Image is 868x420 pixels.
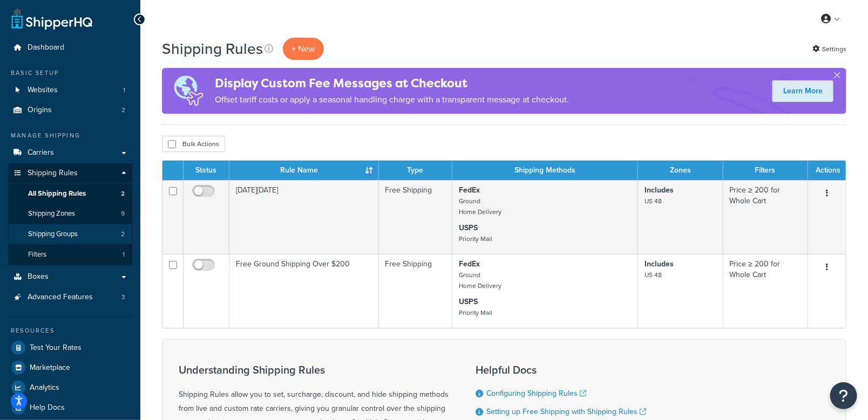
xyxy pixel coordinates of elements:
[28,148,54,157] span: Carriers
[772,80,833,102] a: Learn More
[8,245,132,265] a: Filters 1
[28,43,64,52] span: Dashboard
[28,293,93,302] span: Advanced Features
[486,406,646,417] a: Setting up Free Shipping with Shipping Rules
[8,287,132,307] li: Advanced Features
[459,308,492,318] small: Priority Mail
[452,161,638,180] th: Shipping Methods
[8,184,132,204] li: All Shipping Rules
[8,163,132,266] li: Shipping Rules
[8,245,132,265] li: Filters
[28,169,78,178] span: Shipping Rules
[121,189,125,198] span: 2
[812,42,846,57] a: Settings
[28,250,46,259] span: Filters
[8,378,132,397] a: Analytics
[28,230,78,239] span: Shipping Groups
[459,296,478,307] strong: USPS
[229,180,379,254] td: [DATE][DATE]
[162,68,215,114] img: duties-banner-06bc72dcb5fe05cb3f9472aba00be2ae8eb53ab6f0d8bb03d382ba314ac3c341.png
[229,254,379,328] td: Free Ground Shipping Over $200
[476,364,653,376] h3: Helpful Docs
[8,100,132,120] a: Origins 2
[8,204,132,224] a: Shipping Zones 9
[638,161,723,180] th: Zones
[645,184,674,196] strong: Includes
[28,106,52,115] span: Origins
[30,403,65,412] span: Help Docs
[28,189,86,198] span: All Shipping Rules
[121,230,125,239] span: 2
[28,272,49,281] span: Boxes
[179,364,449,376] h3: Understanding Shipping Rules
[121,293,125,302] span: 3
[8,224,132,244] li: Shipping Groups
[486,388,586,399] a: Configuring Shipping Rules
[8,38,132,58] a: Dashboard
[8,143,132,163] a: Carriers
[8,184,132,204] a: All Shipping Rules 2
[123,250,125,259] span: 1
[28,86,58,95] span: Websites
[162,136,225,152] button: Bulk Actions
[723,254,808,328] td: Price ≥ 200 for Whole Cart
[8,224,132,244] a: Shipping Groups 2
[162,38,263,59] h1: Shipping Rules
[830,382,857,409] button: Open Resource Center
[645,270,662,280] small: US 48
[459,234,492,244] small: Priority Mail
[645,258,674,270] strong: Includes
[645,196,662,206] small: US 48
[8,358,132,377] a: Marketplace
[8,131,132,140] div: Manage Shipping
[808,161,846,180] th: Actions
[30,383,59,393] span: Analytics
[121,106,125,115] span: 2
[8,338,132,357] a: Test Your Rates
[30,343,82,353] span: Test Your Rates
[379,254,453,328] td: Free Shipping
[11,8,92,30] a: ShipperHQ Home
[28,209,75,218] span: Shipping Zones
[8,398,132,417] a: Help Docs
[215,74,569,92] h4: Display Custom Fee Messages at Checkout
[8,326,132,335] div: Resources
[723,180,808,254] td: Price ≥ 200 for Whole Cart
[459,222,478,233] strong: USPS
[8,163,132,183] a: Shipping Rules
[723,161,808,180] th: Filters
[8,68,132,78] div: Basic Setup
[184,161,229,180] th: Status
[459,270,501,291] small: Ground Home Delivery
[8,100,132,120] li: Origins
[459,184,480,196] strong: FedEx
[229,161,379,180] th: Rule Name : activate to sort column ascending
[283,38,324,60] p: + New
[379,161,453,180] th: Type
[459,258,480,270] strong: FedEx
[30,363,70,373] span: Marketplace
[8,80,132,100] li: Websites
[121,209,125,218] span: 9
[8,204,132,224] li: Shipping Zones
[215,92,569,107] p: Offset tariff costs or apply a seasonal handling charge with a transparent message at checkout.
[459,196,501,217] small: Ground Home Delivery
[379,180,453,254] td: Free Shipping
[8,287,132,307] a: Advanced Features 3
[8,80,132,100] a: Websites 1
[8,267,132,287] a: Boxes
[123,86,125,95] span: 1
